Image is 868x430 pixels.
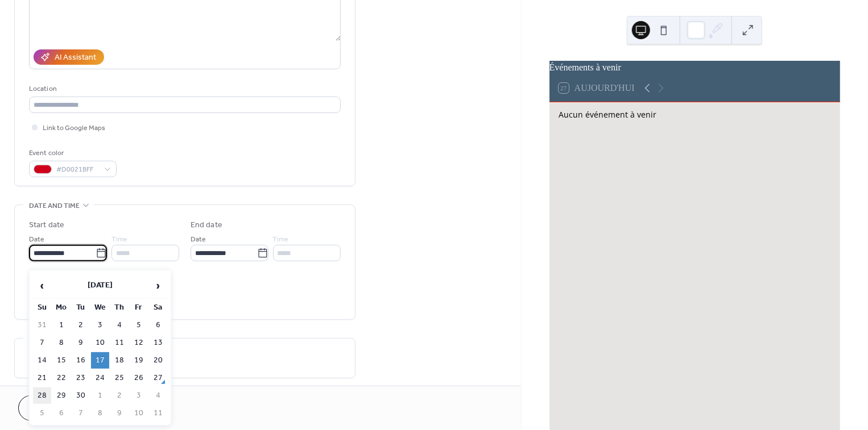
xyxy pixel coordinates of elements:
div: Event color [29,147,114,159]
span: › [150,274,167,297]
div: Événements à venir [549,61,840,74]
span: Date and time [29,200,80,212]
th: Su [33,299,51,316]
td: 19 [130,352,148,369]
span: Time [111,234,127,246]
td: 3 [91,317,109,333]
span: Date [29,234,44,246]
span: #D0021BFF [56,164,98,176]
td: 2 [110,387,129,404]
th: Tu [72,299,90,316]
td: 22 [52,370,71,386]
td: 9 [72,335,90,351]
td: 6 [149,317,167,333]
th: Th [110,299,129,316]
th: We [91,299,109,316]
td: 20 [149,352,167,369]
div: Location [29,83,338,95]
td: 10 [91,335,109,351]
td: 21 [33,370,51,386]
td: 18 [110,352,129,369]
td: 9 [110,405,129,421]
td: 6 [52,405,71,421]
td: 11 [110,335,129,351]
td: 13 [149,335,167,351]
div: End date [191,219,222,231]
td: 1 [91,387,109,404]
td: 4 [149,387,167,404]
div: AI Assistant [55,52,96,64]
td: 4 [110,317,129,333]
td: 29 [52,387,71,404]
td: 10 [130,405,148,421]
td: 25 [110,370,129,386]
th: Fr [130,299,148,316]
td: 3 [130,387,148,404]
td: 2 [72,317,90,333]
div: Start date [29,219,64,231]
td: 5 [130,317,148,333]
td: 24 [91,370,109,386]
th: [DATE] [52,274,148,298]
td: 5 [33,405,51,421]
td: 1 [52,317,71,333]
button: Cancel [18,395,88,421]
td: 7 [72,405,90,421]
td: 27 [149,370,167,386]
td: 16 [72,352,90,369]
span: Time [273,234,289,246]
div: Aucun événement à venir [559,109,831,120]
th: Mo [52,299,71,316]
th: Sa [149,299,167,316]
td: 23 [72,370,90,386]
td: 12 [130,335,148,351]
td: 14 [33,352,51,369]
td: 28 [33,387,51,404]
td: 8 [52,335,71,351]
td: 17 [91,352,109,369]
span: Date [191,234,206,246]
td: 31 [33,317,51,333]
td: 15 [52,352,71,369]
td: 30 [72,387,90,404]
td: 11 [149,405,167,421]
span: ‹ [34,274,51,297]
button: AI Assistant [34,49,104,65]
td: 26 [130,370,148,386]
td: 7 [33,335,51,351]
td: 8 [91,405,109,421]
span: Link to Google Maps [43,123,105,135]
